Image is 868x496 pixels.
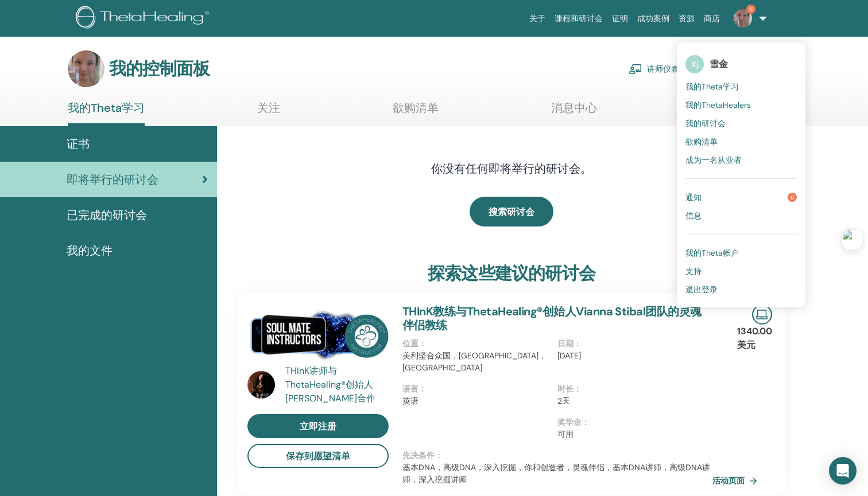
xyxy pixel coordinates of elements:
[685,151,797,169] a: 成为一名从业者
[247,304,389,368] img: 灵魂伴侣教练
[402,383,551,395] p: 语言：
[109,58,210,79] h3: 我的控制面板
[685,114,797,132] a: 我的研讨会
[557,383,706,395] p: 时长 ：
[557,338,706,350] p: 日期 ：
[685,280,797,299] a: 退出登录
[607,8,633,29] a: 证明
[699,8,724,29] a: 商店
[685,100,751,110] span: 我的ThetaHealers
[685,51,797,77] a: Xj雪金
[68,101,145,126] a: 我的Theta学习
[685,284,718,295] span: 退出登录
[685,155,742,165] span: 成为一名从业者
[550,8,607,29] a: 课程和研讨会
[551,101,597,123] a: 消息中心
[557,428,706,440] p: 可用
[470,197,553,226] a: 搜索研讨会
[247,371,275,399] img: default.jpg
[685,132,797,151] a: 欲购清单
[402,338,551,350] p: 位置 ：
[829,457,857,485] div: 打开对讲信使
[788,193,797,202] span: 6
[331,162,692,175] h4: 你没有任何即将举行的研讨会。
[247,414,389,438] a: 立即注册
[710,58,728,70] span: 雪金
[489,206,534,218] span: 搜索研讨会
[402,395,551,407] p: 英语
[629,64,642,74] img: chalkboard-teacher.svg
[402,304,702,333] a: THInK教练与ThetaHealing®创始人Vianna Stibal团队的灵魂伴侣教练
[67,171,158,188] span: 即将举行的研讨会
[734,9,752,28] img: default.jpg
[629,56,687,81] a: 讲师仪表板
[685,262,797,280] a: 支持
[285,364,392,405] a: THInK讲师与ThetaHealing®创始人[PERSON_NAME]合作
[402,462,712,486] p: 基本DNA，高级DNA，深入挖掘，你和创造者，灵魂伴侣，基本DNA讲师，高级DNA讲师，深入挖掘讲师
[685,55,704,73] span: Xj
[67,135,90,153] span: 证书
[752,304,772,325] img: 在线直播研讨会
[685,118,726,128] span: 我的研讨会
[685,188,797,206] a: 通知6
[685,244,797,262] a: 我的Theta帐户
[557,350,706,362] p: [DATE]
[685,96,797,114] a: 我的ThetaHealers
[76,6,213,32] img: logo.png
[685,266,702,276] span: 支持
[285,364,392,405] div: THInK讲师与 ThetaHealing® 创始人[PERSON_NAME]合作
[428,263,595,284] h3: 探索这些建议的研讨会
[393,101,439,123] a: 欲购清单
[685,136,718,147] span: 欲购清单
[557,416,706,428] p: 奖学金 ：
[685,210,702,221] span: 信息
[737,325,772,352] p: 1340.00美元
[633,8,674,29] a: 成功案例
[67,242,113,259] span: 我的文件
[402,350,551,374] p: 美利坚合众国，[GEOGRAPHIC_DATA]，[GEOGRAPHIC_DATA]
[557,395,706,407] p: 2天
[674,8,699,29] a: 资源
[525,8,550,29] a: 关于
[685,192,702,202] span: 通知
[685,206,797,225] a: 信息
[685,248,739,258] span: 我的Theta帐户
[67,206,147,224] span: 已完成的研讨会
[685,77,797,96] a: 我的Theta学习
[677,42,805,307] ul: 6
[712,472,762,489] a: 活动页面
[300,420,336,432] span: 立即注册
[402,450,712,462] p: 先决条件 ：
[685,81,739,92] span: 我的Theta学习
[257,101,280,123] a: 关注
[68,50,104,87] img: default.jpg
[247,444,389,468] button: 保存到愿望清单
[746,5,755,14] span: 6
